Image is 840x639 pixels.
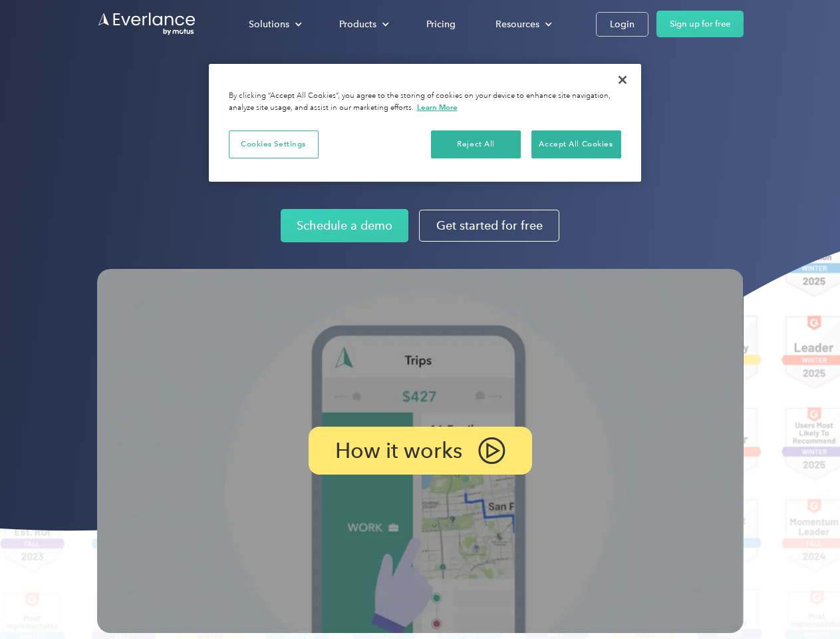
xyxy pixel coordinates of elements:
a: Go to homepage [97,11,197,37]
div: By clicking “Accept All Cookies”, you agree to the storing of cookies on your device to enhance s... [229,91,621,114]
div: Privacy [209,64,641,182]
div: Products [339,16,376,33]
a: Sign up for free [656,11,744,37]
button: Reject All [431,130,521,158]
div: Pricing [426,16,456,33]
button: Accept All Cookies [531,130,621,158]
div: Solutions [249,16,289,33]
div: Resources [495,16,539,33]
button: Close [608,65,637,95]
input: Submit [98,79,165,107]
a: Schedule a demo [281,209,408,242]
button: Cookies Settings [229,130,319,158]
a: Pricing [413,13,469,36]
div: Solutions [235,13,313,36]
div: Login [610,16,634,33]
a: Get started for free [419,210,559,242]
div: Resources [482,13,563,36]
div: Cookie banner [209,64,641,182]
a: More information about your privacy, opens in a new tab [417,103,458,112]
p: How it works [335,443,462,459]
a: Login [596,12,648,37]
div: Products [326,13,400,36]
